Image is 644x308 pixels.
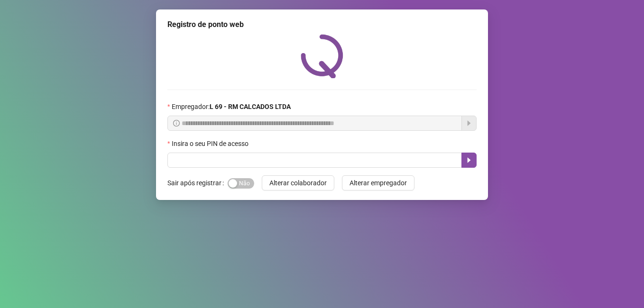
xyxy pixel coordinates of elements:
span: info-circle [173,120,180,127]
img: QRPoint [301,34,343,78]
strong: L 69 - RM CALCADOS LTDA [210,103,291,110]
label: Sair após registrar [167,175,228,190]
label: Insira o seu PIN de acesso [167,138,255,149]
span: caret-right [465,156,473,164]
button: Alterar colaborador [262,175,334,190]
button: Alterar empregador [342,175,414,190]
span: Alterar empregador [350,178,407,188]
span: Empregador : [172,101,291,112]
span: Alterar colaborador [269,178,327,188]
div: Registro de ponto web [167,19,477,30]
